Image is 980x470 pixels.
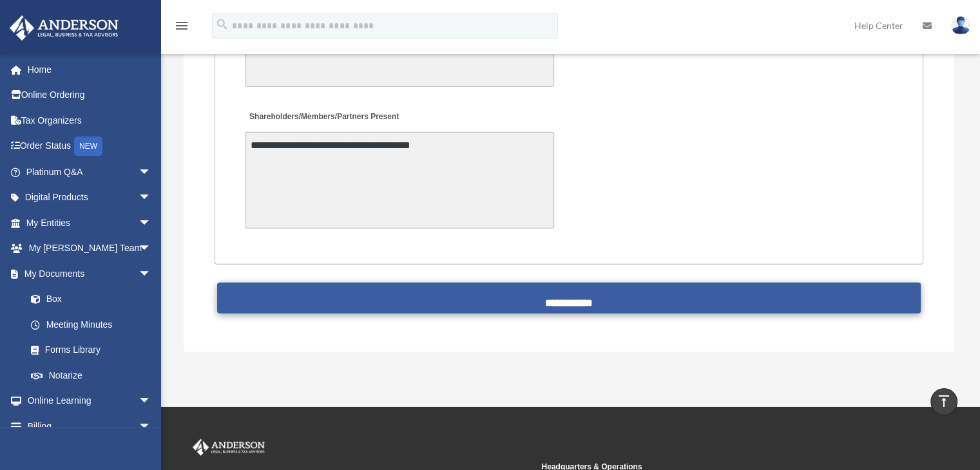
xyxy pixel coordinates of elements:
[139,185,164,211] span: arrow_drop_down
[9,413,171,439] a: Billingarrow_drop_down
[9,388,171,414] a: Online Learningarrow_drop_down
[139,413,164,440] span: arrow_drop_down
[9,108,171,133] a: Tax Organizers
[174,18,189,33] i: menu
[951,16,970,35] img: User Pic
[139,388,164,415] span: arrow_drop_down
[9,82,171,108] a: Online Ordering
[18,312,164,337] a: Meeting Minutes
[936,393,952,409] i: vertical_align_top
[18,337,171,363] a: Forms Library
[245,109,402,126] label: Shareholders/Members/Partners Present
[139,236,164,262] span: arrow_drop_down
[174,23,189,33] a: menu
[9,185,171,211] a: Digital Productsarrow_drop_down
[18,362,171,388] a: Notarize
[74,136,102,156] div: NEW
[190,439,267,456] img: Anderson Advisors Platinum Portal
[6,15,122,41] img: Anderson Advisors Platinum Portal
[9,261,171,287] a: My Documentsarrow_drop_down
[9,159,171,185] a: Platinum Q&Aarrow_drop_down
[9,236,171,261] a: My [PERSON_NAME] Teamarrow_drop_down
[9,57,171,82] a: Home
[139,261,164,287] span: arrow_drop_down
[930,388,957,415] a: vertical_align_top
[9,210,171,236] a: My Entitiesarrow_drop_down
[139,159,164,185] span: arrow_drop_down
[139,210,164,236] span: arrow_drop_down
[9,133,171,160] a: Order StatusNEW
[18,287,171,312] a: Box
[215,17,229,32] i: search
